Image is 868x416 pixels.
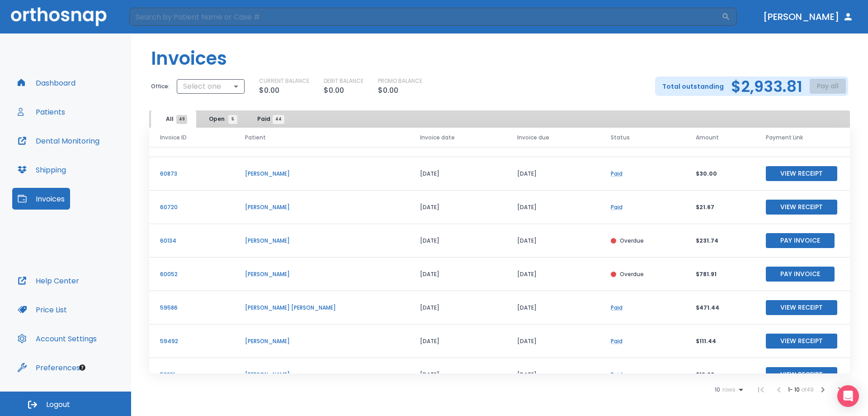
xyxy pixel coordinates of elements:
[324,85,344,96] p: $0.00
[506,191,600,224] td: [DATE]
[766,236,835,244] a: Pay Invoice
[160,134,187,142] span: Invoice ID
[409,191,507,224] td: [DATE]
[378,85,398,96] p: $0.00
[245,270,398,278] p: [PERSON_NAME]
[611,371,623,378] a: Paid
[766,134,803,142] span: Payment Link
[228,115,237,124] span: 5
[766,267,835,282] button: Pay Invoice
[245,371,398,379] p: [PERSON_NAME]
[611,203,623,211] a: Paid
[12,159,71,181] button: Shipping
[11,7,107,26] img: Orthosnap
[611,134,630,142] span: Status
[517,134,549,142] span: Invoice due
[259,85,279,96] p: $0.00
[12,101,71,123] button: Patients
[766,303,837,311] a: View Receipt
[151,45,227,72] h1: Invoices
[160,237,223,245] p: 60134
[506,291,600,325] td: [DATE]
[160,371,223,379] p: 58881
[245,337,398,345] p: [PERSON_NAME]
[160,203,223,211] p: 60720
[696,170,744,178] p: $30.00
[506,224,600,258] td: [DATE]
[766,370,837,378] a: View Receipt
[611,337,623,345] a: Paid
[245,134,266,142] span: Patient
[160,337,223,345] p: 59492
[12,72,81,94] button: Dashboard
[696,203,744,211] p: $21.67
[12,328,102,349] button: Account Settings
[715,387,720,393] span: 10
[409,157,507,191] td: [DATE]
[766,203,837,210] a: View Receipt
[166,115,182,123] span: All
[259,77,309,85] p: CURRENT BALANCE
[409,325,507,358] td: [DATE]
[12,357,85,378] button: Preferences
[620,237,644,245] p: Overdue
[611,304,623,311] a: Paid
[696,304,744,312] p: $471.44
[620,270,644,278] p: Overdue
[160,170,223,178] p: 60873
[420,134,455,142] span: Invoice date
[129,8,722,26] input: Search by Patient Name or Case #
[160,304,223,312] p: 59586
[506,157,600,191] td: [DATE]
[662,81,724,92] p: Total outstanding
[766,337,837,344] a: View Receipt
[78,363,86,372] div: Tooltip anchor
[766,367,837,382] button: View Receipt
[409,258,507,291] td: [DATE]
[759,9,857,25] button: [PERSON_NAME]
[506,325,600,358] td: [DATE]
[731,80,802,93] h2: $2,933.81
[12,299,72,320] button: Price List
[46,400,70,410] span: Logout
[788,386,801,393] span: 1 - 10
[766,233,835,248] button: Pay Invoice
[151,110,292,128] div: tabs
[151,82,170,91] p: Office:
[12,130,105,152] button: Dental Monitoring
[176,115,187,124] span: 49
[12,270,85,292] button: Help Center
[506,358,600,392] td: [DATE]
[409,291,507,325] td: [DATE]
[611,170,623,177] a: Paid
[245,203,398,211] p: [PERSON_NAME]
[801,386,814,393] span: of 49
[766,270,835,277] a: Pay Invoice
[696,270,744,278] p: $781.91
[409,358,507,392] td: [DATE]
[257,115,278,123] span: Paid
[766,300,837,315] button: View Receipt
[696,337,744,345] p: $111.44
[720,387,736,393] span: rows
[324,77,363,85] p: DEBIT BALANCE
[696,237,744,245] p: $231.74
[209,115,233,123] span: Open
[696,371,744,379] p: $19.23
[245,170,398,178] p: [PERSON_NAME]
[837,385,859,407] div: Open Intercom Messenger
[409,224,507,258] td: [DATE]
[766,166,837,181] button: View Receipt
[766,169,837,177] a: View Receipt
[378,77,422,85] p: PROMO BALANCE
[160,270,223,278] p: 60052
[12,188,70,210] button: Invoices
[177,77,245,96] div: Select one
